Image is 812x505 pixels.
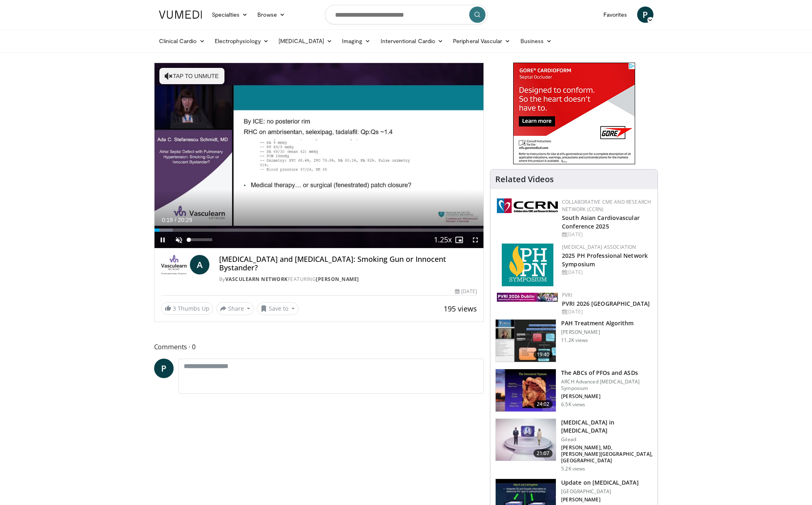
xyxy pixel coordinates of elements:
h3: PAH Treatment Algorithm [561,319,633,327]
h3: [MEDICAL_DATA] in [MEDICAL_DATA] [561,418,653,435]
a: Peripheral Vascular [448,33,515,49]
button: Tap to unmute [159,68,224,84]
a: 3 Thumbs Up [161,302,213,315]
h3: The ABCs of PFOs and ASDs [561,369,653,377]
a: P [154,359,174,378]
a: Vasculearn Network [225,276,288,283]
span: 19:40 [533,350,553,359]
a: A [190,255,209,274]
a: [PERSON_NAME] [316,276,359,283]
input: Search topics, interventions [325,5,488,24]
a: PVRI [562,292,572,298]
p: [GEOGRAPHIC_DATA] [561,488,638,495]
a: South Asian Cardiovascular Conference 2025 [562,214,640,230]
div: Progress Bar [155,229,484,232]
a: Favorites [599,7,632,23]
p: [PERSON_NAME] [561,393,653,400]
p: [PERSON_NAME] [561,329,633,335]
video-js: Video Player [155,63,484,248]
a: [MEDICAL_DATA] Association [562,244,636,250]
button: Enable picture-in-picture mode [451,232,467,248]
img: 3d2602c2-0fbf-4640-a4d7-b9bb9a5781b8.150x105_q85_crop-smart_upscale.jpg [496,369,556,411]
p: ARCH Advanced [MEDICAL_DATA] Symposium [561,379,653,392]
a: 21:07 [MEDICAL_DATA] in [MEDICAL_DATA] Gilead [PERSON_NAME], MD, [PERSON_NAME][GEOGRAPHIC_DATA], ... [495,418,653,472]
h4: [MEDICAL_DATA] and [MEDICAL_DATA]: Smoking Gun or Innocent Bystander? [219,255,477,272]
p: Gilead [561,436,653,443]
div: Volume Level [189,238,212,241]
span: 195 views [444,304,477,313]
p: 11.2K views [561,337,588,344]
span: Comments 0 [154,342,484,352]
img: 33783847-ac93-4ca7-89f8-ccbd48ec16ca.webp.150x105_q85_autocrop_double_scale_upscale_version-0.2.jpg [497,293,558,302]
p: [PERSON_NAME], MD, [PERSON_NAME][GEOGRAPHIC_DATA], [GEOGRAPHIC_DATA] [561,444,653,464]
h3: Update on [MEDICAL_DATA] [561,479,638,487]
button: Unmute [171,232,187,248]
a: Electrophysiology [210,33,274,49]
p: 6.5K views [561,401,585,408]
a: 2025 PH Professional Network Symposium [562,252,648,268]
a: [MEDICAL_DATA] [274,33,337,49]
img: c6978fc0-1052-4d4b-8a9d-7956bb1c539c.png.150x105_q85_autocrop_double_scale_upscale_version-0.2.png [502,244,553,286]
button: Fullscreen [467,232,483,248]
div: [DATE] [562,269,651,276]
img: 89ea4202-4603-4d4d-87c0-5758f871ffff.150x105_q85_crop-smart_upscale.jpg [496,419,556,461]
a: 19:40 PAH Treatment Algorithm [PERSON_NAME] 11.2K views [495,319,653,362]
a: Imaging [337,33,376,49]
div: [DATE] [562,231,651,238]
a: Business [516,33,557,49]
a: Browse [253,7,290,23]
span: 20:29 [178,217,192,223]
div: By FEATURING [219,276,477,283]
button: Share [216,302,254,315]
iframe: Advertisement [513,63,635,164]
div: [DATE] [455,288,477,295]
span: 0:19 [162,217,173,223]
span: / [175,217,176,223]
p: [PERSON_NAME] [561,496,638,503]
img: a04ee3ba-8487-4636-b0fb-5e8d268f3737.png.150x105_q85_autocrop_double_scale_upscale_version-0.2.png [497,198,558,213]
span: 24:02 [533,400,553,408]
p: 5.2K views [561,466,585,472]
a: Interventional Cardio [376,33,448,49]
a: 24:02 The ABCs of PFOs and ASDs ARCH Advanced [MEDICAL_DATA] Symposium [PERSON_NAME] 6.5K views [495,369,653,412]
button: Save to [257,302,298,315]
a: Specialties [207,7,253,23]
a: Clinical Cardio [154,33,210,49]
span: 3 [173,305,176,312]
button: Pause [155,232,171,248]
a: P [637,7,653,23]
a: PVRI 2026 [GEOGRAPHIC_DATA] [562,300,650,307]
a: Collaborative CME and Research Network (CCRN) [562,198,651,213]
span: 21:07 [533,449,553,457]
button: Playback Rate [435,232,451,248]
h4: Related Videos [495,174,554,184]
div: [DATE] [562,308,651,316]
img: Vasculearn Network [161,255,187,274]
img: VuMedi Logo [159,11,202,19]
img: 7dd380dd-ceaa-4490-954e-cf4743d61cf2.150x105_q85_crop-smart_upscale.jpg [496,320,556,362]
